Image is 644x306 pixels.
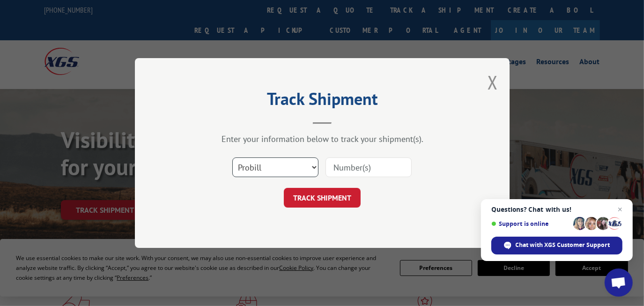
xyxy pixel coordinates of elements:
input: Number(s) [326,157,412,177]
span: Questions? Chat with us! [491,206,622,213]
button: Close modal [488,70,498,95]
span: Support is online [491,220,570,227]
div: Open chat [605,269,633,297]
div: Chat with XGS Customer Support [491,237,622,254]
div: Enter your information below to track your shipment(s). [182,134,463,144]
span: Chat with XGS Customer Support [516,241,610,249]
span: Close chat [614,204,626,215]
h2: Track Shipment [182,92,463,110]
button: TRACK SHIPMENT [284,188,361,208]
